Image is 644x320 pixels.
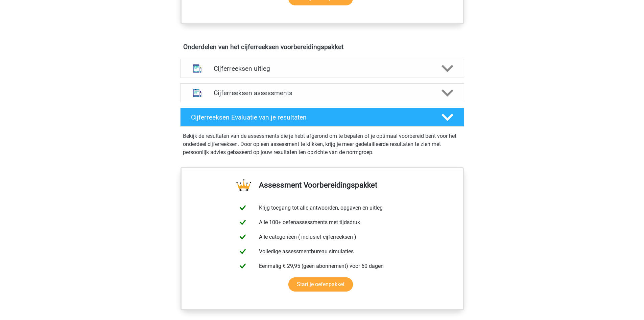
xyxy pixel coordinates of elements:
a: assessments Cijferreeksen assessments [177,83,467,102]
img: cijferreeksen assessments [189,84,206,102]
h4: Cijferreeksen Evaluatie van je resultaten [191,113,431,121]
h4: Cijferreeksen uitleg [214,65,431,72]
p: Bekijk de resultaten van de assessments die je hebt afgerond om te bepalen of je optimaal voorber... [183,132,461,156]
a: uitleg Cijferreeksen uitleg [177,59,467,78]
a: Start je oefenpakket [288,277,353,292]
h4: Cijferreeksen assessments [214,89,431,97]
img: cijferreeksen uitleg [189,60,206,77]
a: Cijferreeksen Evaluatie van je resultaten [177,108,467,127]
h4: Onderdelen van het cijferreeksen voorbereidingspakket [183,43,461,51]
